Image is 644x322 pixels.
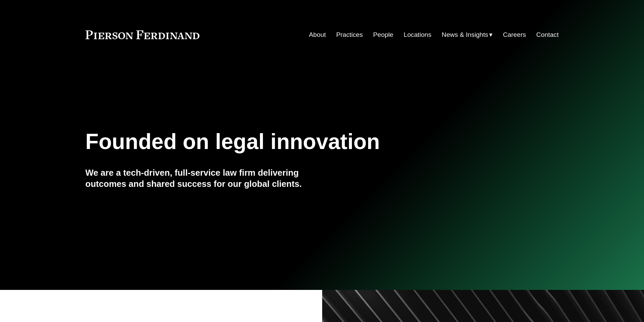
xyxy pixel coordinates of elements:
a: People [373,28,393,41]
h1: Founded on legal innovation [86,129,480,154]
a: Contact [536,28,558,41]
span: News & Insights [442,29,488,41]
h4: We are a tech-driven, full-service law firm delivering outcomes and shared success for our global... [86,167,322,189]
a: Practices [336,28,363,41]
a: Locations [404,28,431,41]
a: About [309,28,326,41]
a: folder dropdown [442,28,493,41]
a: Careers [503,28,526,41]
